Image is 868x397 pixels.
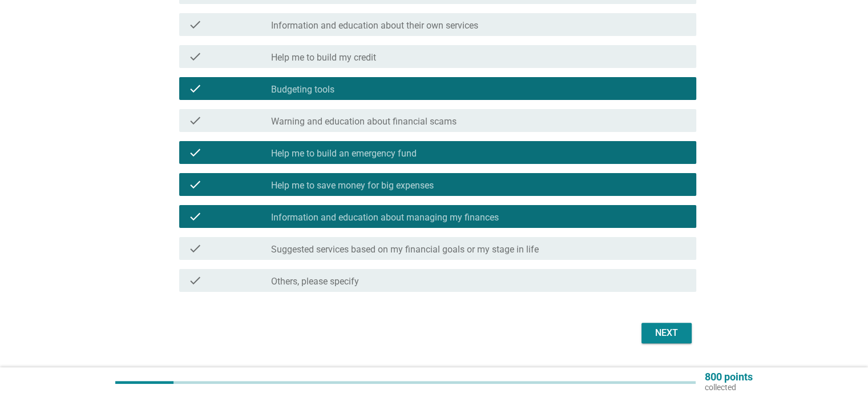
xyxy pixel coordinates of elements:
label: Help me to build my credit [271,52,376,63]
i: check [188,210,202,223]
i: check [188,82,202,95]
label: Help me to build an emergency fund [271,148,417,159]
i: check [188,178,202,191]
label: Warning and education about financial scams [271,116,457,127]
i: check [188,146,202,159]
i: check [188,242,202,255]
label: Others, please specify [271,276,359,287]
label: Suggested services based on my financial goals or my stage in life [271,244,539,255]
i: check [188,18,202,31]
label: Information and education about managing my finances [271,212,499,223]
i: check [188,50,202,63]
p: 800 points [705,372,753,382]
button: Next [641,323,692,343]
i: check [188,114,202,127]
label: Budgeting tools [271,84,334,95]
i: check [188,274,202,287]
label: Information and education about their own services [271,20,478,31]
div: Next [651,326,683,340]
label: Help me to save money for big expenses [271,180,434,191]
p: collected [705,382,753,392]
